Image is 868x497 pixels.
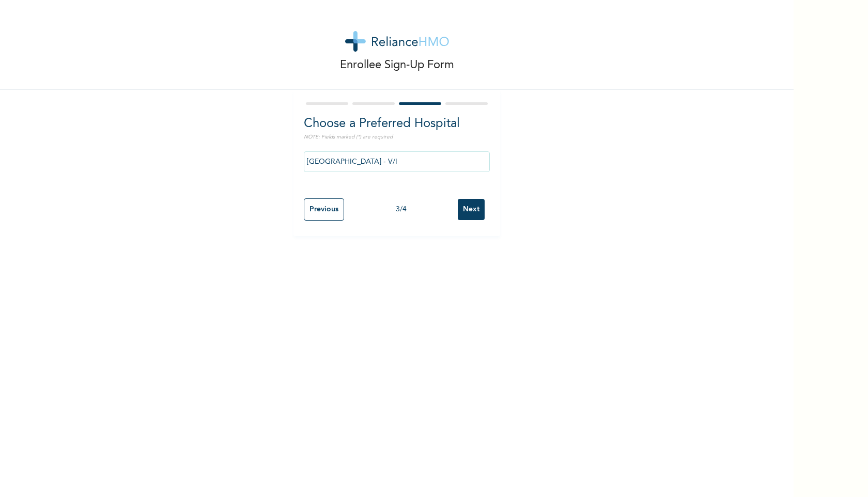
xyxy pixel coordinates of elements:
[304,115,490,133] h2: Choose a Preferred Hospital
[304,198,344,221] input: Previous
[340,57,454,74] p: Enrollee Sign-Up Form
[458,199,485,220] input: Next
[304,133,490,141] p: NOTE: Fields marked (*) are required
[304,151,490,172] input: Search by name, address or governorate
[344,204,458,215] div: 3 / 4
[345,31,449,52] img: logo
